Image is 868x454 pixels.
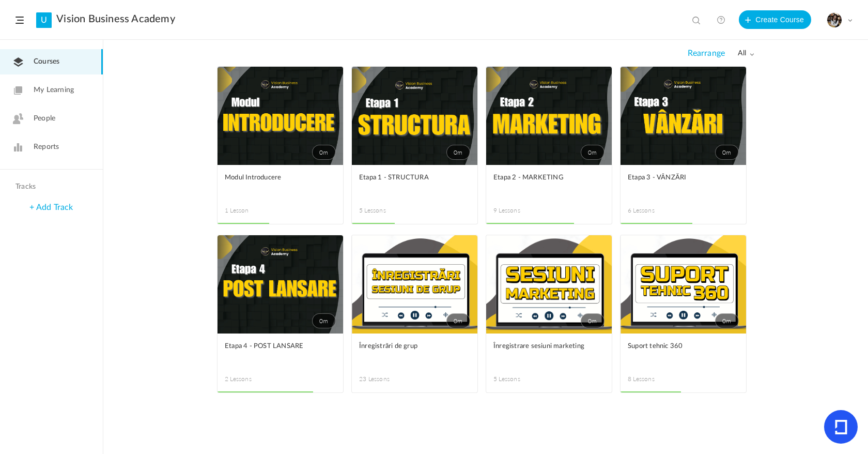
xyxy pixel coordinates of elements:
[581,145,605,160] span: 0m
[359,341,455,352] span: Înregistrări de grup
[827,13,842,27] img: tempimagehs7pti.png
[581,313,605,328] span: 0m
[352,235,477,334] a: 0m
[628,341,739,364] a: Suport tehnic 360
[493,172,605,195] a: Etapa 2 - MARKETING
[34,85,74,96] span: My Learning
[715,313,739,328] span: 0m
[493,341,589,352] span: Înregistrare sesiuni marketing
[359,341,470,364] a: Înregistrări de grup
[493,341,605,364] a: Înregistrare sesiuni marketing
[486,235,612,334] a: 0m
[739,10,811,29] button: Create Course
[628,172,739,195] a: Etapa 3 - VÂNZĂRI
[225,341,336,364] a: Etapa 4 - POST LANSARE
[628,374,684,384] span: 8 Lessons
[628,341,723,352] span: Suport tehnic 360
[34,113,55,124] span: People
[218,67,343,165] a: 0m
[352,67,477,165] a: 0m
[628,172,723,184] span: Etapa 3 - VÂNZĂRI
[34,142,59,153] span: Reports
[446,145,470,160] span: 0m
[486,67,612,165] a: 0m
[312,145,336,160] span: 0m
[36,12,52,28] a: U
[225,374,281,384] span: 2 Lessons
[225,172,320,184] span: Modul Introducere
[16,183,85,191] h4: Tracks
[218,235,343,334] a: 0m
[738,49,754,58] span: all
[312,313,336,328] span: 0m
[29,203,73,211] a: + Add Track
[225,206,281,215] span: 1 Lesson
[225,341,320,352] span: Etapa 4 - POST LANSARE
[493,374,549,384] span: 5 Lessons
[621,235,746,334] a: 0m
[446,313,470,328] span: 0m
[359,172,470,195] a: Etapa 1 - STRUCTURA
[688,49,725,58] span: Rearrange
[493,172,589,184] span: Etapa 2 - MARKETING
[715,145,739,160] span: 0m
[493,206,549,215] span: 9 Lessons
[628,206,684,215] span: 6 Lessons
[359,374,415,384] span: 23 Lessons
[225,172,336,195] a: Modul Introducere
[359,206,415,215] span: 5 Lessons
[34,56,59,67] span: Courses
[359,172,455,184] span: Etapa 1 - STRUCTURA
[56,13,175,25] a: Vision Business Academy
[621,67,746,165] a: 0m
